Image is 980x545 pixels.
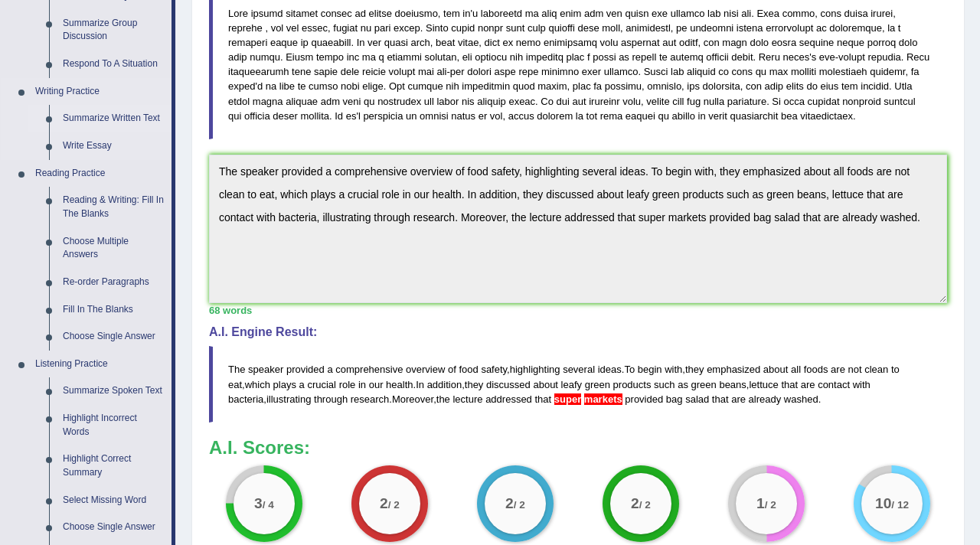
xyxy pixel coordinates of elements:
[307,379,336,390] span: crucial
[448,364,456,375] span: of
[339,379,356,390] span: role
[263,500,274,511] small: / 4
[266,393,312,405] span: illustrating
[685,364,704,375] span: they
[585,379,610,390] span: green
[465,379,484,390] span: they
[286,364,325,375] span: provided
[56,487,171,514] a: Select Missing Word
[804,364,828,375] span: foods
[625,393,663,405] span: provided
[510,364,560,375] span: highlighting
[514,500,525,511] small: / 2
[56,187,171,227] a: Reading & Writing: Fill In The Blanks
[228,364,245,375] span: The
[691,379,717,390] span: green
[486,379,531,390] span: discussed
[369,379,384,390] span: our
[875,495,891,512] big: 10
[228,379,242,390] span: eat
[436,393,450,405] span: the
[707,364,760,375] span: emphasized
[392,393,433,405] span: Moreover
[639,500,651,511] small: / 2
[505,495,514,512] big: 2
[327,364,332,375] span: a
[678,379,688,390] span: as
[351,393,390,405] span: research
[685,393,709,405] span: salad
[248,364,283,375] span: speaker
[563,364,595,375] span: several
[299,379,305,390] span: a
[719,379,746,390] span: beans
[209,437,310,458] b: A.I. Scores:
[891,500,909,511] small: / 12
[228,393,263,405] span: bacteria
[386,379,413,390] span: health
[388,500,400,511] small: / 2
[380,495,388,512] big: 2
[818,379,850,390] span: contact
[254,495,263,512] big: 3
[791,364,801,375] span: all
[406,364,445,375] span: overview
[56,105,171,132] a: Summarize Written Text
[731,393,746,405] span: are
[209,346,947,422] blockquote: , . , , . , , , . , .
[56,269,171,296] a: Re-order Paragraphs
[581,393,584,405] span: This is normally spelled as one word. (did you mean: supermarkets)
[864,364,888,375] span: clean
[638,364,662,375] span: begin
[654,379,675,390] span: such
[209,325,947,339] h4: A.I. Engine Result:
[56,228,171,269] a: Choose Multiple Answers
[613,379,652,390] span: products
[801,379,815,390] span: are
[335,364,403,375] span: comprehensive
[459,364,478,375] span: food
[765,500,776,511] small: / 2
[624,364,635,375] span: To
[665,364,682,375] span: with
[56,10,171,51] a: Summarize Group Discussion
[56,445,171,486] a: Highlight Correct Summary
[56,405,171,445] a: Highlight Incorrect Words
[756,495,765,512] big: 1
[831,364,845,375] span: are
[56,132,171,160] a: Write Essay
[209,303,947,318] div: 68 words
[452,393,482,405] span: lecture
[534,393,551,405] span: that
[598,364,622,375] span: ideas
[749,379,778,390] span: lettuce
[245,379,270,390] span: which
[56,377,171,405] a: Summarize Spoken Text
[891,364,900,375] span: to
[712,393,729,405] span: that
[358,379,366,390] span: in
[56,51,171,78] a: Respond To A Situation
[314,393,348,405] span: through
[28,160,171,188] a: Reading Practice
[749,393,782,405] span: already
[853,379,871,390] span: with
[666,393,683,405] span: bag
[427,379,462,390] span: addition
[56,514,171,541] a: Choose Single Answer
[784,393,818,405] span: washed
[554,393,581,405] span: This is normally spelled as one word. (did you mean: supermarkets)
[584,393,622,405] span: This is normally spelled as one word. (did you mean: supermarkets)
[533,379,558,390] span: about
[273,379,296,390] span: plays
[485,393,532,405] span: addressed
[416,379,424,390] span: In
[56,296,171,324] a: Fill In The Blanks
[481,364,507,375] span: safety
[763,364,789,375] span: about
[28,78,171,106] a: Writing Practice
[631,495,639,512] big: 2
[56,323,171,351] a: Choose Single Answer
[561,379,582,390] span: leafy
[848,364,862,375] span: not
